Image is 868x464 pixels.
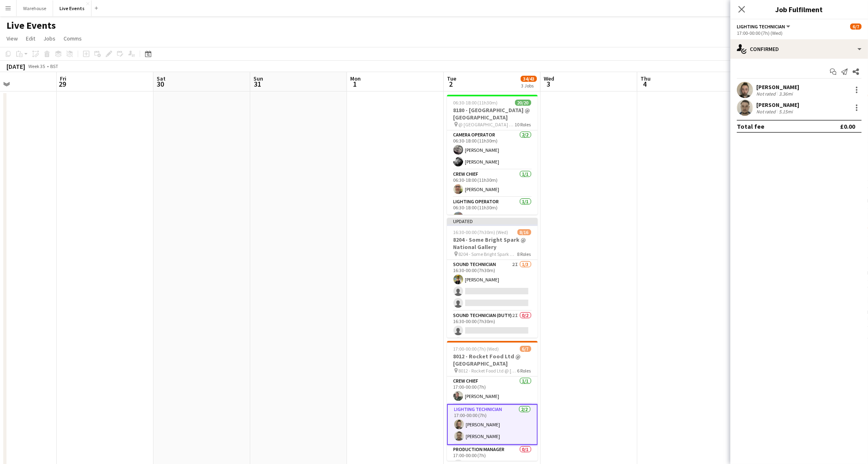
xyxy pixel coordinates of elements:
span: 3 [542,79,554,89]
span: Fri [60,75,66,82]
span: Lighting Technician [737,23,785,30]
span: 4 [639,79,651,89]
div: [PERSON_NAME] [756,101,799,109]
span: Wed [544,75,554,82]
div: Confirmed [730,39,868,59]
span: View [6,35,18,42]
span: 34/43 [521,76,537,82]
span: 8 Roles [517,251,531,257]
h3: 8180 - [GEOGRAPHIC_DATA] @ [GEOGRAPHIC_DATA] [447,106,538,121]
span: 8012 - Rocket Food Ltd @ [GEOGRAPHIC_DATA] [459,368,517,374]
app-card-role: Sound Technician2I1/316:30-00:00 (7h30m)[PERSON_NAME] [447,260,538,311]
span: 6/7 [520,346,531,352]
a: Jobs [40,33,59,44]
span: Tue [447,75,456,82]
span: 8/16 [517,229,531,235]
div: £0.00 [840,122,855,130]
div: 3.36mi [777,91,794,97]
app-job-card: 17:00-00:00 (7h) (Wed)6/78012 - Rocket Food Ltd @ [GEOGRAPHIC_DATA] 8012 - Rocket Food Ltd @ [GEO... [447,341,538,461]
a: Edit [23,33,38,44]
app-job-card: 06:30-18:00 (11h30m)20/208180 - [GEOGRAPHIC_DATA] @ [GEOGRAPHIC_DATA] @ [GEOGRAPHIC_DATA] - 81801... [447,95,538,215]
span: 6 Roles [517,368,531,374]
span: 06:30-18:00 (11h30m) [453,100,498,106]
h1: Live Events [6,19,56,32]
div: Total fee [737,122,764,130]
app-card-role: Crew Chief1/117:00-00:00 (7h)[PERSON_NAME] [447,377,538,404]
a: Comms [60,33,85,44]
div: 5.15mi [777,109,794,115]
span: 30 [155,79,166,89]
button: Live Events [53,0,91,16]
span: Week 35 [27,63,47,69]
span: Jobs [43,35,55,42]
span: 29 [59,79,66,89]
app-card-role: Lighting Operator1/106:30-18:00 (11h30m)[PERSON_NAME] [447,197,538,225]
span: 31 [252,79,263,89]
div: [DATE] [6,62,25,70]
span: Sat [157,75,166,82]
div: 3 Jobs [521,83,536,89]
span: Thu [640,75,651,82]
span: 17:00-00:00 (7h) (Wed) [453,346,499,352]
app-card-role: Sound Technician (Duty)2I0/216:30-00:00 (7h30m) [447,311,538,350]
span: 2 [446,79,456,89]
span: Edit [26,35,35,42]
span: 6/7 [850,23,862,30]
span: Mon [350,75,361,82]
button: Warehouse [17,0,53,16]
app-job-card: Updated16:30-00:00 (7h30m) (Wed)8/168204 - Some Bright Spark @ National Gallery 8204 - Some Brigh... [447,218,538,338]
div: 17:00-00:00 (7h) (Wed) [737,30,862,36]
span: 8204 - Some Bright Spark @ National Gallery [459,251,517,257]
h3: Job Fulfilment [730,4,868,15]
div: Not rated [756,91,777,97]
h3: 8012 - Rocket Food Ltd @ [GEOGRAPHIC_DATA] [447,353,538,367]
span: Comms [64,35,82,42]
span: 10 Roles [515,121,531,128]
span: Sun [253,75,263,82]
span: 1 [349,79,361,89]
div: [PERSON_NAME] [756,83,799,91]
div: Not rated [756,109,777,115]
a: View [3,33,21,44]
app-card-role: Camera Operator2/206:30-18:00 (11h30m)[PERSON_NAME][PERSON_NAME] [447,130,538,170]
span: @ [GEOGRAPHIC_DATA] - 8180 [459,121,515,128]
h3: 8204 - Some Bright Spark @ National Gallery [447,236,538,251]
app-card-role: Crew Chief1/106:30-18:00 (11h30m)[PERSON_NAME] [447,170,538,197]
button: Lighting Technician [737,23,791,30]
app-card-role: Lighting Technician2/217:00-00:00 (7h)[PERSON_NAME][PERSON_NAME] [447,404,538,445]
div: Updated [447,218,538,224]
span: 20/20 [515,100,531,106]
div: BST [50,63,58,69]
span: 16:30-00:00 (7h30m) (Wed) [453,229,508,235]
